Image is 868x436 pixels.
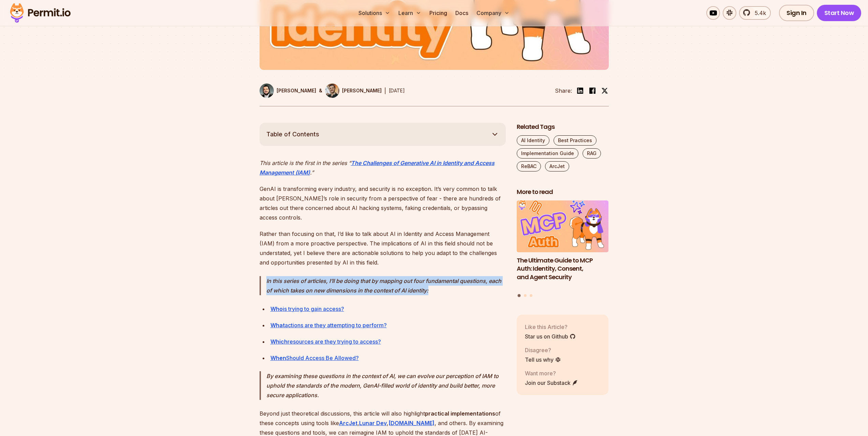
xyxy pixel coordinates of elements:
a: The Challenges of Generative AI in Identity and Access Management (IAM) [260,160,495,176]
a: Whatactions are they attempting to perform? [270,322,387,329]
a: Implementation Guide [517,148,578,159]
a: [PERSON_NAME] [260,84,316,98]
a: ArcJet [339,420,357,426]
a: Tell us why [525,356,561,364]
img: facebook [588,87,597,95]
a: ArcJet [545,161,569,171]
button: Go to slide 3 [530,294,532,297]
a: ReBAC [517,161,541,171]
a: AI Identity [517,135,549,146]
blockquote: In this series of articles, I’ll be doing that by mapping out four fundamental questions, each of... [260,276,506,295]
div: Posts [517,200,609,298]
a: Whois trying to gain access? [270,305,344,312]
button: Learn [396,6,424,20]
strong: What [270,322,285,329]
strong: When [270,355,286,361]
span: Table of Contents [266,130,319,139]
button: Go to slide 1 [518,294,521,297]
a: Whichresources are they trying to access? [270,338,381,345]
p: Want more? [525,369,578,377]
em: .” [310,169,314,176]
a: RAG [583,148,601,159]
a: 5.4k [739,6,771,20]
p: Like this Article? [525,323,576,331]
time: [DATE] [389,88,405,93]
h2: More to read [517,188,609,196]
div: | [384,87,386,95]
blockquote: By examining these questions in the context of AI, we can evolve our perception of IAM to uphold ... [260,371,506,400]
p: & [319,87,322,94]
img: linkedin [576,87,584,95]
a: Best Practices [554,135,597,146]
a: Join our Substack [525,379,578,387]
button: Company [474,6,512,20]
p: [PERSON_NAME] [342,87,382,94]
p: Rather than focusing on that, I’d like to talk about AI in Identity and Access Management (IAM) f... [260,229,506,267]
a: [PERSON_NAME] [325,84,382,98]
span: 5.4k [751,9,766,17]
button: Solutions [356,6,393,20]
li: Share: [555,87,572,95]
h3: The Ultimate Guide to MCP Auth: Identity, Consent, and Agent Security [517,256,609,282]
strong: Which [270,338,288,345]
img: The Ultimate Guide to MCP Auth: Identity, Consent, and Agent Security [517,200,609,252]
strong: Who [270,305,283,312]
a: WhenShould Access Be Allowed? [270,355,359,361]
p: GenAI is transforming every industry, and security is no exception. It’s very common to talk abou... [260,184,506,222]
p: Disagree? [525,346,561,354]
img: Permit logo [7,1,74,25]
em: This article is the first in the series “ [260,160,351,166]
li: 1 of 3 [517,200,609,290]
a: [DOMAIN_NAME] [388,420,435,426]
a: Lunar Dev [359,420,387,426]
h2: Related Tags [517,123,609,131]
button: Table of Contents [260,123,506,146]
a: Star us on Github [525,332,576,341]
a: Sign In [779,5,814,21]
a: The Ultimate Guide to MCP Auth: Identity, Consent, and Agent SecurityThe Ultimate Guide to MCP Au... [517,200,609,290]
button: Go to slide 2 [524,294,527,297]
img: Gabriel L. Manor [260,84,274,98]
a: Start Now [817,5,862,21]
img: twitter [601,87,608,94]
a: Docs [453,6,471,20]
p: [PERSON_NAME] [277,87,316,94]
strong: practical implementations [425,410,495,417]
img: Daniel Bass [325,84,339,98]
a: Pricing [427,6,450,20]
